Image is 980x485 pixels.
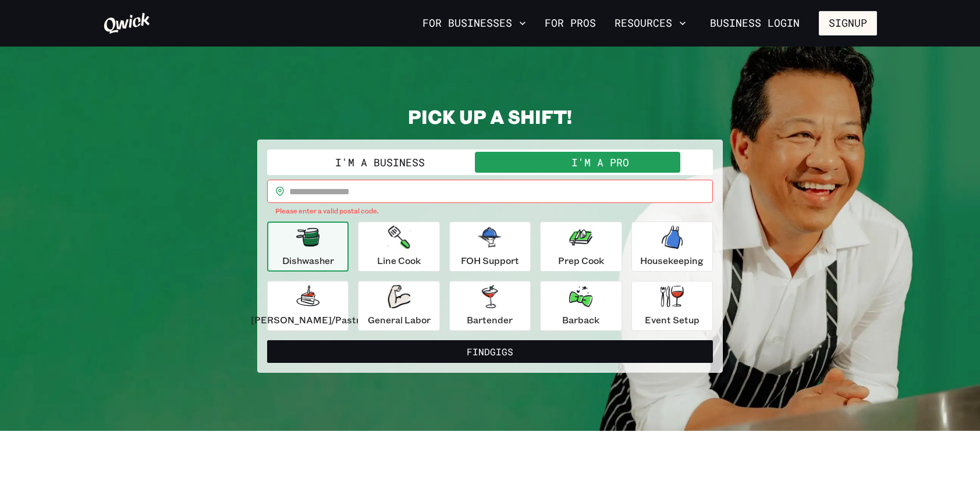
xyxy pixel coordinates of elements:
[700,11,809,35] a: Business Login
[257,105,723,128] h2: PICK UP A SHIFT!
[368,313,431,327] p: General Labor
[640,254,704,268] p: Housekeeping
[269,152,490,173] button: I'm a Business
[558,254,604,268] p: Prep Cook
[358,222,439,272] button: Line Cook
[610,13,691,33] button: Resources
[449,281,531,331] button: Bartender
[490,152,711,173] button: I'm a Pro
[540,281,622,331] button: Barback
[275,205,705,217] p: Please enter a valid postal code.
[540,13,601,33] a: For Pros
[562,313,599,327] p: Barback
[631,222,713,272] button: Housekeeping
[467,313,513,327] p: Bartender
[418,13,531,33] button: For Businesses
[645,313,700,327] p: Event Setup
[631,281,713,331] button: Event Setup
[267,340,713,363] button: FindGigs
[377,254,421,268] p: Line Cook
[251,313,365,327] p: [PERSON_NAME]/Pastry
[267,281,349,331] button: [PERSON_NAME]/Pastry
[540,222,622,272] button: Prep Cook
[819,11,877,35] button: Signup
[449,222,531,272] button: FOH Support
[267,222,349,272] button: Dishwasher
[461,254,519,268] p: FOH Support
[282,254,334,268] p: Dishwasher
[358,281,439,331] button: General Labor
